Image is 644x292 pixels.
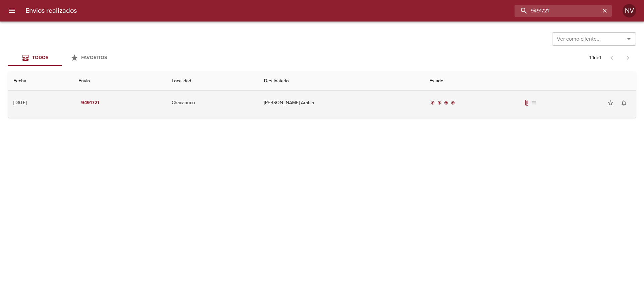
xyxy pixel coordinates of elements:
[624,34,634,44] button: Abrir
[81,99,99,107] em: 9491721
[81,55,107,60] span: Favoritos
[607,99,614,106] span: star_border
[259,91,424,115] td: [PERSON_NAME] Arabia
[444,101,448,105] span: radio_button_checked
[25,5,77,16] h6: Envios realizados
[621,99,627,106] span: notifications_none
[8,72,636,118] table: Tabla de envíos del cliente
[437,101,441,105] span: radio_button_checked
[523,99,530,106] span: Tiene documentos adjuntos
[32,55,48,60] span: Todos
[424,72,636,91] th: Estado
[4,3,20,19] button: menu
[8,50,115,66] div: Tabs Envios
[13,100,26,106] div: [DATE]
[73,72,166,91] th: Envio
[623,4,636,17] div: Abrir información de usuario
[604,96,617,110] button: Agregar a favoritos
[429,99,456,106] div: Entregado
[166,72,259,91] th: Localidad
[259,72,424,91] th: Destinatario
[530,99,537,106] span: No tiene pedido asociado
[8,72,73,91] th: Fecha
[589,54,601,61] p: 1 - 1 de 1
[431,101,435,105] span: radio_button_checked
[617,96,631,110] button: Activar notificaciones
[604,54,620,61] span: Pagina anterior
[451,101,455,105] span: radio_button_checked
[166,91,259,115] td: Chacabuco
[620,50,636,66] span: Pagina siguiente
[78,97,102,109] button: 9491721
[623,4,636,17] div: NV
[515,5,600,17] input: buscar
